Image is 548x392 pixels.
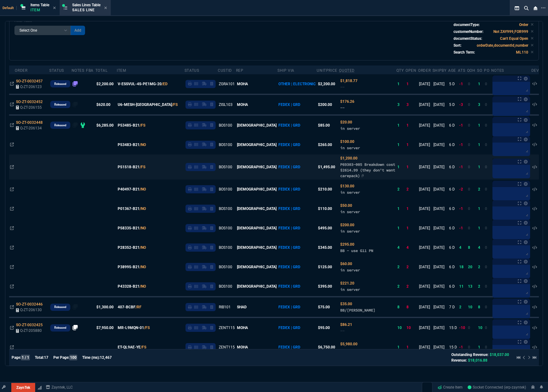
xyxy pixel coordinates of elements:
td: 0 [484,277,491,297]
span: [DEMOGRAPHIC_DATA] [237,245,277,250]
div: FBA [86,68,94,73]
a: /FS [140,123,145,128]
td: 2 [477,180,484,199]
p: customerNumber: [454,29,483,34]
td: 1 [406,199,418,218]
span: Quoted Cost [340,262,352,266]
span: P53483-B21 [118,142,140,148]
span: [DEMOGRAPHIC_DATA] [237,143,277,147]
td: 3 [477,94,484,115]
td: 10 [406,317,418,337]
td: 0 [484,218,491,238]
span: BOS100 [219,206,232,211]
span: BB - use G11 PN [340,248,373,253]
code: ML110 [516,50,528,55]
p: Released [54,123,66,128]
td: 2 [477,277,484,297]
a: /NO [140,225,146,231]
span: $1,300.00 [96,305,114,309]
span: Q-ZT-206130 [20,308,42,312]
td: $85.00 [317,115,339,135]
span: SO-ZT-0032452 [16,100,43,104]
td: 1 [396,74,406,94]
td: 6 D [448,218,458,238]
td: 0 [467,154,477,180]
span: in server [340,268,360,272]
p: Search Term: [454,50,475,55]
td: 1 [396,199,406,218]
a: msbcCompanyName [44,384,75,390]
td: 5 D [448,94,458,115]
span: Items Table [30,3,49,7]
td: [DATE] [418,199,432,218]
span: 4 [459,245,461,250]
td: 1 [406,154,418,180]
div: Item [117,68,126,73]
span: BOS100 [219,245,232,250]
span: Quoted Cost [340,281,354,285]
div: Total [95,68,108,73]
span: RIB101 [219,305,231,309]
span: OTHER | ELECTRONIC [278,82,316,86]
td: 1 [477,218,484,238]
td: 1 [406,115,418,135]
span: in server [340,229,360,233]
span: FEDEX | GRD [278,245,300,250]
td: 2 [396,277,406,297]
td: [DATE] [418,277,432,297]
span: FEDEX | GRD [278,187,300,191]
p: Sort: [454,43,461,48]
td: 0 [484,115,491,135]
span: in server [340,145,360,150]
div: SO [477,68,482,73]
span: BOS100 [219,265,232,269]
nx-icon: Close Workbench [531,4,540,12]
td: [DATE] [418,94,432,115]
nx-icon: Open In Opposite Panel [10,265,14,269]
nx-icon: Open In Opposite Panel [10,206,14,211]
td: 0 [484,154,491,180]
td: 6 D [448,238,458,257]
nx-icon: Open In Opposite Panel [10,226,14,230]
span: Q-ZT-206134 [20,126,42,130]
span: [DEMOGRAPHIC_DATA] [237,123,277,128]
span: $6,285.00 [96,123,114,128]
td: [DATE] [418,115,432,135]
span: -1 [459,226,463,230]
span: [DEMOGRAPHIC_DATA] [237,206,277,211]
span: 2 [459,305,461,309]
a: /NO [140,284,146,289]
a: /NO [140,264,146,270]
span: in server [340,209,360,214]
span: Sales Lines Table [72,3,100,7]
nx-icon: Open In Opposite Panel [10,305,14,309]
span: Quoted Cost [340,203,352,208]
span: BOS100 [219,187,232,191]
span: ZISL103 [219,102,233,107]
td: 5 D [448,74,458,94]
nx-icon: Split Panels [512,4,522,12]
nx-icon: Open In Opposite Panel [10,82,14,86]
td: 0 [484,74,491,94]
td: [DATE] [432,94,448,115]
span: -1 [459,206,463,211]
td: 6 D [448,277,458,297]
td: 0 [467,180,477,199]
td: 1 [406,135,418,154]
td: 0 [484,257,491,277]
p: Sales Line [72,8,100,13]
span: $2,200.00 [96,82,114,86]
div: ATS [458,68,465,73]
td: 0 [467,135,477,154]
span: 1 / 1 [21,355,30,360]
td: [DATE] [418,297,432,317]
span: Quoted Cost [340,302,352,306]
td: $110.00 [317,199,339,218]
div: Notes [491,68,504,73]
span: P40497-B21 [118,186,140,192]
span: Quoted Cost [340,242,354,247]
td: 15 D [448,317,458,337]
span: Q-ZT-205880 [20,328,42,333]
span: -3 [459,102,463,107]
td: $200.00 [317,94,339,115]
